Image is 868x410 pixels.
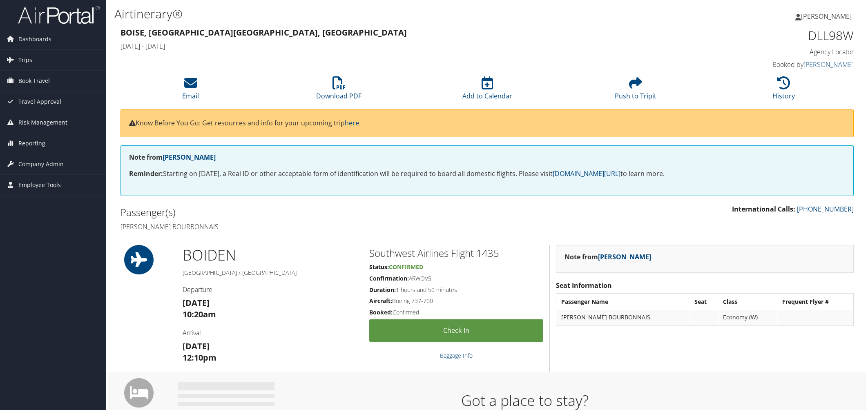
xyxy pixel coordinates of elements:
[163,153,216,162] a: [PERSON_NAME]
[345,118,359,127] a: here
[183,309,216,320] strong: 10:20am
[183,297,210,308] strong: [DATE]
[129,118,845,129] p: Know Before You Go: Get resources and info for your upcoming trip
[129,169,845,179] p: Starting on [DATE], a Real ID or other acceptable form of identification will be required to boar...
[680,47,854,56] h4: Agency Locator
[129,153,216,162] strong: Note from
[183,352,216,363] strong: 12:10pm
[18,50,32,70] span: Trips
[18,71,50,91] span: Book Travel
[615,81,656,100] a: Push to Tripit
[369,308,393,316] strong: Booked:
[120,205,481,219] h2: Passenger(s)
[462,81,512,100] a: Add to Calendar
[369,263,389,271] strong: Status:
[772,81,795,100] a: History
[557,310,689,325] td: [PERSON_NAME] BOURBONNAIS
[120,222,481,231] h4: [PERSON_NAME] Bourbonnais
[369,274,409,282] strong: Confirmation:
[389,263,423,271] span: Confirmed
[719,294,777,309] th: Class
[18,29,51,49] span: Dashboards
[369,297,392,305] strong: Aircraft:
[182,81,199,100] a: Email
[369,297,543,305] h5: Boeing 737-700
[18,112,67,133] span: Risk Management
[565,252,651,261] strong: Note from
[557,294,689,309] th: Passenger Name
[183,285,357,294] h4: Departure
[369,246,543,260] h2: Southwest Airlines Flight 1435
[369,319,543,342] a: Check-in
[183,269,357,277] h5: [GEOGRAPHIC_DATA] / [GEOGRAPHIC_DATA]
[18,154,64,174] span: Company Admin
[598,252,651,261] a: [PERSON_NAME]
[556,281,612,290] strong: Seat Information
[369,286,396,294] strong: Duration:
[120,27,407,38] strong: Boise, [GEOGRAPHIC_DATA] [GEOGRAPHIC_DATA], [GEOGRAPHIC_DATA]
[440,352,473,359] a: Baggage Info
[797,205,854,214] a: [PHONE_NUMBER]
[719,310,777,325] td: Economy (W)
[732,205,795,214] strong: International Calls:
[369,274,543,283] h5: ARWOV5
[18,5,100,25] img: airportal-logo.png
[369,308,543,316] h5: Confirmed
[183,328,357,337] h4: Arrival
[18,175,61,195] span: Employee Tools
[369,286,543,294] h5: 1 hours and 50 minutes
[795,4,860,29] a: [PERSON_NAME]
[120,42,667,51] h4: [DATE] - [DATE]
[183,341,210,352] strong: [DATE]
[18,91,61,112] span: Travel Approval
[680,27,854,44] h1: DLL98W
[803,60,854,69] a: [PERSON_NAME]
[553,169,620,178] a: [DOMAIN_NAME][URL]
[18,133,45,154] span: Reporting
[778,294,852,309] th: Frequent Flyer #
[680,60,854,69] h4: Booked by
[183,245,357,265] h1: BOI DEN
[129,169,163,178] strong: Reminder:
[801,12,852,21] span: [PERSON_NAME]
[690,294,718,309] th: Seat
[782,314,848,321] div: --
[694,314,714,321] div: --
[316,81,361,100] a: Download PDF
[114,5,611,22] h1: Airtinerary®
